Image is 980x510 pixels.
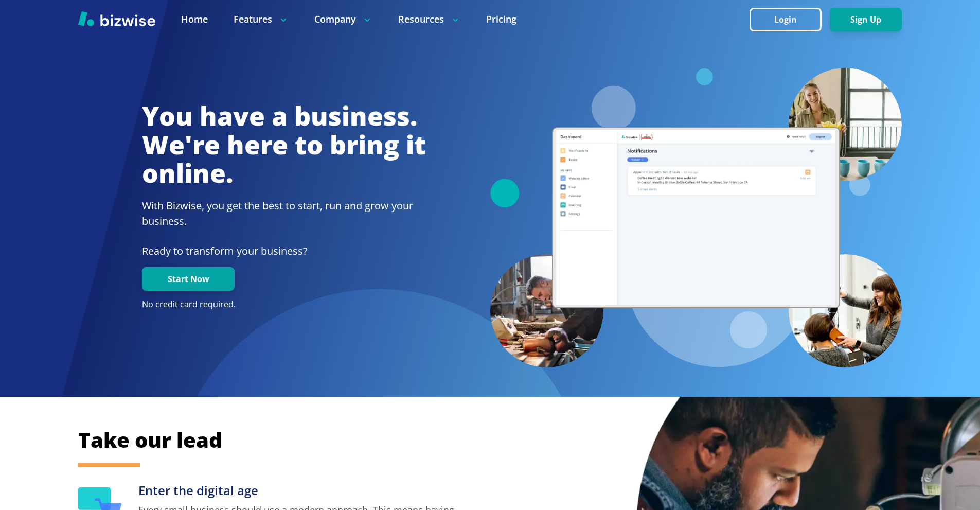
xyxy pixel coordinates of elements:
[750,15,830,25] a: Login
[181,13,208,26] a: Home
[750,8,822,31] button: Login
[234,13,289,26] p: Features
[142,274,235,284] a: Start Now
[486,13,516,26] a: Pricing
[314,13,372,26] p: Company
[78,426,850,454] h2: Take our lead
[142,102,426,188] h1: You have a business. We're here to bring it online.
[142,243,426,259] p: Ready to transform your business?
[78,11,155,26] img: Bizwise Logo
[830,15,902,25] a: Sign Up
[138,482,464,499] h3: Enter the digital age
[830,8,902,31] button: Sign Up
[142,267,235,291] button: Start Now
[142,198,426,229] h2: With Bizwise, you get the best to start, run and grow your business.
[398,13,460,26] p: Resources
[142,299,426,310] p: No credit card required.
